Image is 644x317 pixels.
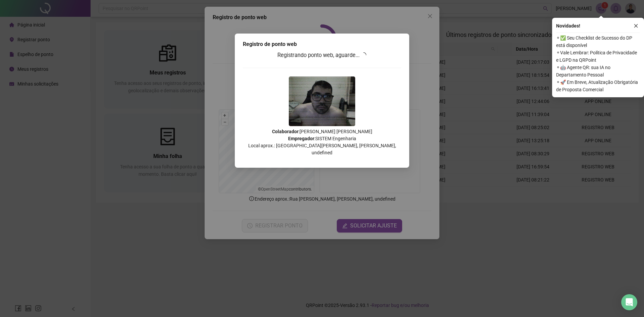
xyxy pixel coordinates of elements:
span: loading [361,52,366,58]
div: Registro de ponto web [243,40,401,48]
span: Novidades ! [556,22,580,30]
p: : [PERSON_NAME] [PERSON_NAME] : SISTEM Engenharia Local aprox.: [GEOGRAPHIC_DATA][PERSON_NAME], [... [243,128,401,156]
span: ⚬ Vale Lembrar: Política de Privacidade e LGPD na QRPoint [556,49,640,64]
span: ⚬ 🤖 Agente QR: sua IA no Departamento Pessoal [556,64,640,78]
span: close [634,23,638,28]
h3: Registrando ponto web, aguarde... [243,51,401,60]
div: Open Intercom Messenger [621,294,637,310]
strong: Colaborador [272,129,299,134]
strong: Empregador [288,136,314,141]
span: ⚬ ✅ Seu Checklist de Sucesso do DP está disponível [556,34,640,49]
span: ⚬ 🚀 Em Breve, Atualização Obrigatória de Proposta Comercial [556,78,640,93]
img: 9k= [289,76,355,126]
